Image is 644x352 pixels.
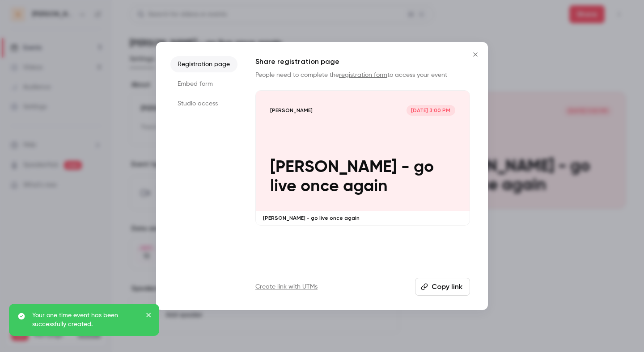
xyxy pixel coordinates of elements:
[270,158,455,197] p: [PERSON_NAME] - go live once again
[170,56,237,72] li: Registration page
[255,282,318,291] a: Create link with UTMs
[466,46,484,63] button: Close
[32,311,140,329] p: Your one time event has been successfully created.
[255,71,470,80] p: People need to complete the to access your event
[255,90,470,226] a: [PERSON_NAME][DATE] 3:00 PM[PERSON_NAME] - go live once again[PERSON_NAME] - go live once again
[270,107,313,114] p: [PERSON_NAME]
[146,311,152,322] button: close
[339,72,387,78] a: registration form
[407,105,455,116] span: [DATE] 3:00 PM
[255,56,470,67] h1: Share registration page
[263,214,462,222] p: [PERSON_NAME] - go live once again
[170,96,237,112] li: Studio access
[170,76,237,92] li: Embed form
[415,278,470,296] button: Copy link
